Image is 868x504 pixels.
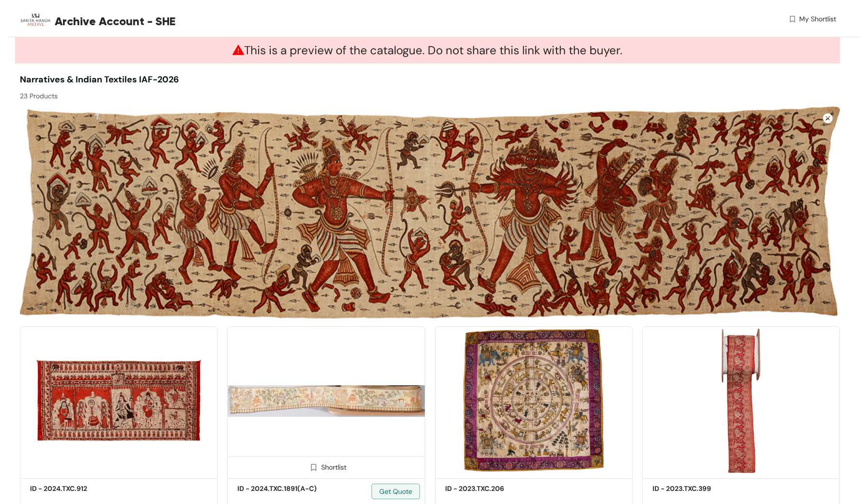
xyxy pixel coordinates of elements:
img: 7aa7f910-90e0-43ec-b24d-02051672f0bc [227,326,425,475]
img: 79b95ac0-c0e1-4932-b7b9-3bab16d1900e [642,326,840,475]
button: Get Quote [372,484,420,499]
span: Get Quote [379,486,412,497]
img: Buyer Portal [20,4,51,35]
h5: ID - 2023.TXC.399 [652,484,735,494]
img: Close [823,113,833,123]
span: This is a preview of the catalogue. Do not share this link with the buyer. [232,43,622,58]
img: 8ce47ab3-b6e5-466b-b540-97c049bec9af [20,326,217,475]
h5: ID - 2023.TXC.206 [445,484,527,494]
span: My Shortlist [799,14,836,24]
img: b062db1b-2bb2-4588-8cf3-b4f74637827b [435,326,633,475]
h5: ID - 2024.TXC.912 [30,484,112,494]
div: Shortlist [306,462,346,471]
span: Archive Account - SHE [55,13,175,30]
span: Narratives & Indian Textiles IAF-2026 [20,74,179,85]
img: wishlist [788,14,797,24]
span: warning [232,44,244,56]
h5: ID - 2024.TXC.1891(A-C) [237,484,320,494]
img: Shortlist [309,463,318,472]
div: 23 Products [20,86,430,101]
img: 10e9c5b8-cca8-448e-8673-47fcf06b93ee [20,107,840,318]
